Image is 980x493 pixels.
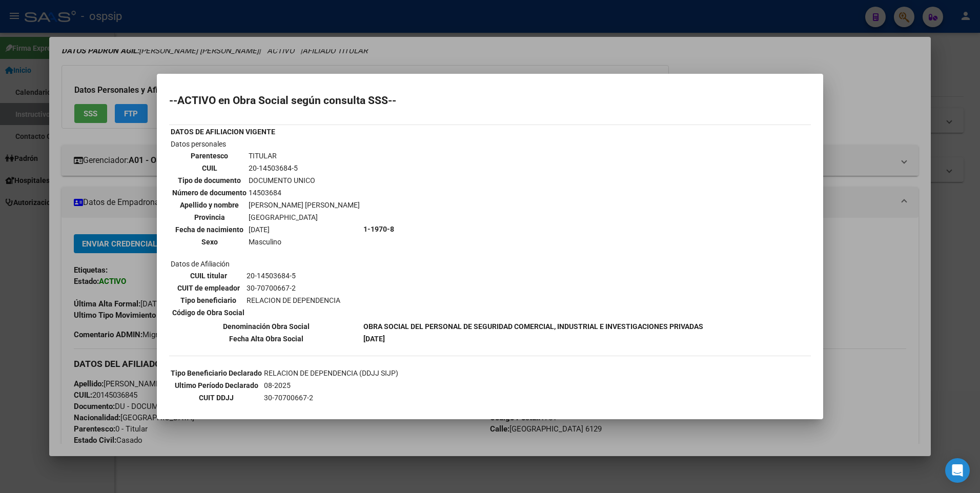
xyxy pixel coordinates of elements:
[248,187,360,198] td: 14503684
[172,236,247,248] th: Sexo
[172,162,247,174] th: CUIL
[363,225,394,233] b: 1-1970-8
[246,270,341,281] td: 20-14503684-5
[172,224,247,235] th: Fecha de nacimiento
[172,307,245,318] th: Código de Obra Social
[263,404,626,416] td: 119708-OBRA SOCIAL DEL PERSONAL DE SEGURIDAD COMERCIAL, INDUSTRIAL E INVESTIGACIONES PRIVADAS
[945,458,970,483] div: Open Intercom Messenger
[172,199,247,211] th: Apellido y nombre
[263,392,626,403] td: 30-70700667-2
[172,175,247,186] th: Tipo de documento
[248,212,360,223] td: [GEOGRAPHIC_DATA]
[363,335,385,343] b: [DATE]
[170,404,262,416] th: Obra Social DDJJ
[172,212,247,223] th: Provincia
[246,282,341,294] td: 30-70700667-2
[248,175,360,186] td: DOCUMENTO UNICO
[170,333,362,344] th: Fecha Alta Obra Social
[171,128,275,136] b: DATOS DE AFILIACION VIGENTE
[263,367,626,379] td: RELACION DE DEPENDENCIA (DDJJ SIJP)
[363,322,703,331] b: OBRA SOCIAL DEL PERSONAL DE SEGURIDAD COMERCIAL, INDUSTRIAL E INVESTIGACIONES PRIVADAS
[248,150,360,161] td: TITULAR
[169,95,811,106] h2: --ACTIVO en Obra Social según consulta SSS--
[170,392,262,403] th: CUIT DDJJ
[170,380,262,391] th: Ultimo Período Declarado
[172,150,247,161] th: Parentesco
[172,282,245,294] th: CUIT de empleador
[246,295,341,306] td: RELACION DE DEPENDENCIA
[263,380,626,391] td: 08-2025
[248,224,360,235] td: [DATE]
[170,321,362,332] th: Denominación Obra Social
[172,270,245,281] th: CUIL titular
[170,367,262,379] th: Tipo Beneficiario Declarado
[248,162,360,174] td: 20-14503684-5
[248,199,360,211] td: [PERSON_NAME] [PERSON_NAME]
[172,187,247,198] th: Número de documento
[170,138,362,320] td: Datos personales Datos de Afiliación
[248,236,360,248] td: Masculino
[172,295,245,306] th: Tipo beneficiario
